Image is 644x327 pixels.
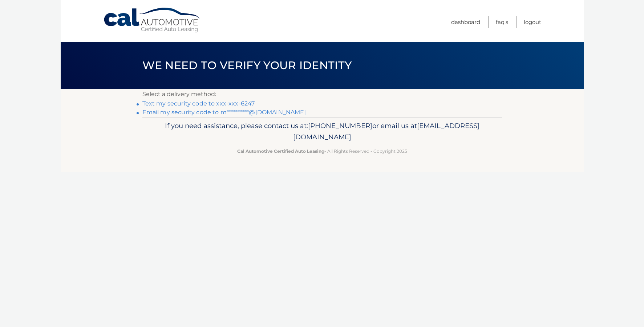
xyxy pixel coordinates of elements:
[524,16,541,28] a: Logout
[147,120,497,143] p: If you need assistance, please contact us at: or email us at
[142,89,502,99] p: Select a delivery method:
[142,100,255,107] a: Text my security code to xxx-xxx-6247
[237,148,324,154] strong: Cal Automotive Certified Auto Leasing
[496,16,508,28] a: FAQ's
[142,109,306,116] a: Email my security code to m**********@[DOMAIN_NAME]
[142,59,352,72] span: We need to verify your identity
[103,7,201,33] a: Cal Automotive
[147,147,497,155] p: - All Rights Reserved - Copyright 2025
[308,121,372,130] span: [PHONE_NUMBER]
[451,16,480,28] a: Dashboard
